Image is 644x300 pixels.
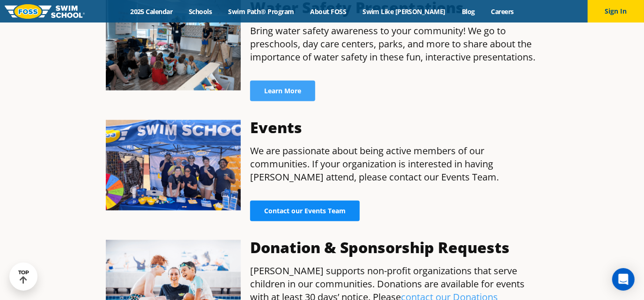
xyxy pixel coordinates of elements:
div: Open Intercom Messenger [612,268,635,291]
a: Blog [453,7,483,16]
p: Bring water safety awareness to your community! We go to preschools, day care centers, parks, and... [250,24,538,64]
h3: Donation & Sponsorship Requests [250,240,538,255]
span: Contact our Events Team [264,208,346,214]
a: Swim Like [PERSON_NAME] [355,7,454,16]
a: Swim Path® Program [220,7,302,16]
img: FOSS Swim School Logo [5,4,85,19]
a: 2025 Calendar [122,7,181,16]
a: About FOSS [302,7,355,16]
div: TOP [18,270,29,284]
a: Careers [483,7,522,16]
a: Contact our Events Team [250,201,360,221]
h3: Events [250,120,538,135]
span: Learn More [264,88,301,94]
a: Schools [181,7,220,16]
a: Learn More [250,81,315,101]
p: We are passionate about being active members of our communities. If your organization is interest... [250,144,538,184]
